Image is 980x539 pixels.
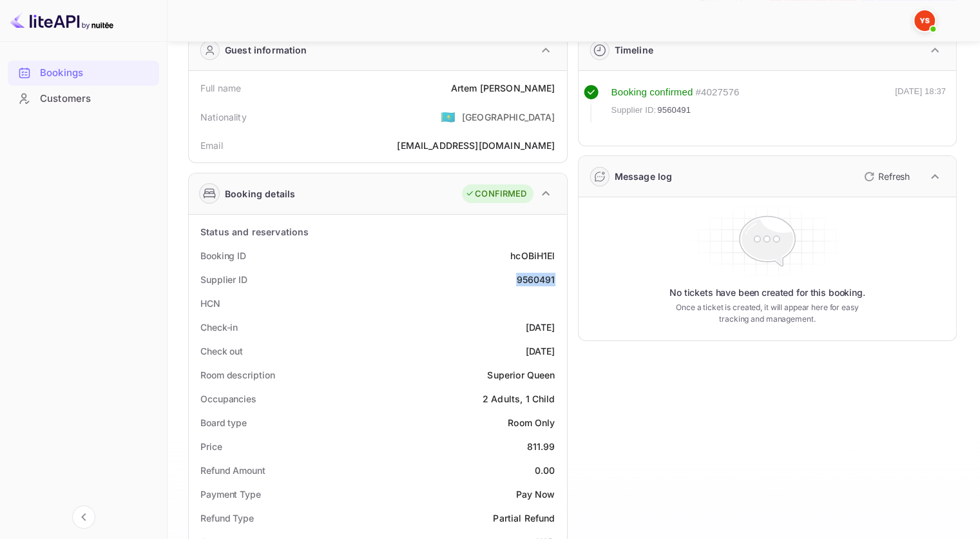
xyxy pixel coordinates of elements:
div: Guest information [225,43,307,57]
div: Price [200,440,222,453]
div: Nationality [200,110,247,124]
div: Supplier ID [200,273,247,286]
div: Timeline [615,43,653,57]
div: # 4027576 [695,85,739,100]
div: Check out [200,344,243,358]
div: Pay Now [515,487,555,501]
div: Customers [8,86,159,112]
div: Occupancies [200,392,256,406]
div: Board type [200,416,247,429]
div: Bookings [40,66,153,81]
img: LiteAPI logo [10,10,113,31]
div: HCN [200,297,220,310]
div: Status and reservations [200,225,309,239]
div: Partial Refund [493,511,555,525]
div: [GEOGRAPHIC_DATA] [462,110,555,124]
div: 811.99 [527,440,555,453]
div: Payment Type [200,487,261,501]
p: Refresh [878,170,910,183]
button: Refresh [856,166,915,187]
div: Refund Type [200,511,254,525]
div: Superior Queen [487,368,555,382]
div: [DATE] 18:37 [895,85,946,122]
div: Email [200,139,223,152]
div: Room Only [508,416,555,429]
a: Bookings [8,61,159,84]
div: 9560491 [516,273,555,286]
a: Customers [8,86,159,110]
img: Yandex Support [914,10,935,31]
div: Refund Amount [200,464,265,477]
div: 2 Adults, 1 Child [483,392,555,406]
div: Bookings [8,61,159,86]
div: Booking details [225,187,295,201]
div: [DATE] [526,344,555,358]
div: Message log [615,170,673,183]
div: Booking ID [200,249,246,262]
div: Artem [PERSON_NAME] [451,81,555,95]
div: Customers [40,92,153,106]
div: [DATE] [526,320,555,334]
div: Room description [200,368,274,382]
div: 0.00 [535,464,555,477]
div: hcOBiH1El [510,249,555,262]
p: No tickets have been created for this booking. [669,286,865,299]
p: Once a ticket is created, it will appear here for easy tracking and management. [666,302,869,325]
div: Full name [200,81,241,95]
div: CONFIRMED [465,188,526,201]
span: Supplier ID: [611,104,657,117]
div: Check-in [200,320,238,334]
div: [EMAIL_ADDRESS][DOMAIN_NAME] [397,139,555,152]
span: United States [441,105,456,128]
div: Booking confirmed [611,85,693,100]
button: Collapse navigation [72,505,95,529]
span: 9560491 [657,104,691,117]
